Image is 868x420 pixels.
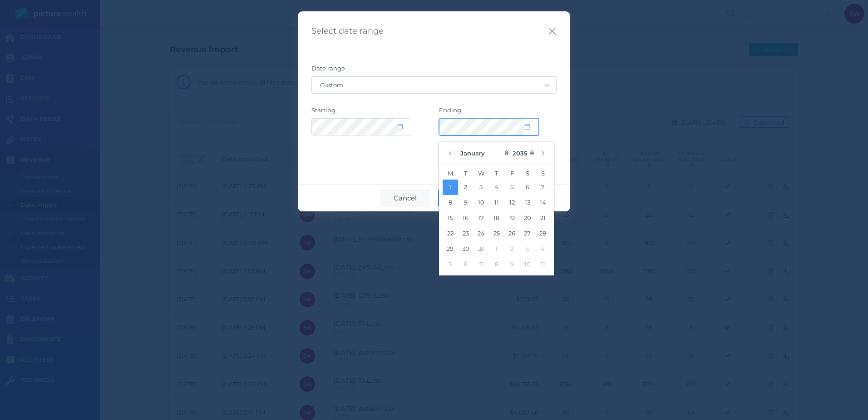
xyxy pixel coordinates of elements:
span: Cancel [389,194,421,202]
button: 7 [535,180,551,195]
button: 4 [535,241,551,257]
span: S [520,168,535,180]
button: 29 [443,241,458,257]
button: 3 [520,241,535,257]
button: 2 [458,180,473,195]
button: 18 [489,210,504,226]
button: 4 [489,180,504,195]
button: 11 [489,195,504,210]
button: Cancel [380,189,430,207]
button: 31 [473,241,489,257]
button: Apply [438,189,488,207]
button: 22 [443,226,458,241]
span: T [458,168,473,180]
span: F [504,168,520,180]
button: 9 [458,195,473,210]
button: 26 [504,226,520,241]
span: S [535,168,551,180]
button: 27 [520,226,535,241]
button: 9 [504,257,520,272]
button: 8 [489,257,504,272]
button: 8 [443,195,458,210]
button: 1 [489,241,504,257]
button: 1 [443,180,458,195]
button: 11 [535,257,551,272]
span: T [489,168,504,180]
button: 2 [504,241,520,257]
button: 15 [443,210,458,226]
button: 25 [489,226,504,241]
button: 5 [504,180,520,195]
button: 20 [520,210,535,226]
button: 28 [535,226,551,241]
button: 24 [473,226,489,241]
button: 12 [504,195,520,210]
button: 17 [473,210,489,226]
label: Starting [311,106,429,118]
label: Date range [311,65,557,76]
span: W [473,168,489,180]
button: 16 [458,210,473,226]
button: 30 [458,241,473,257]
button: 6 [520,180,535,195]
button: 7 [473,257,489,272]
span: Select date range [311,26,384,36]
button: 10 [520,257,535,272]
button: 5 [443,257,458,272]
label: Ending [439,106,557,118]
button: 10 [473,195,489,210]
button: Close [548,25,557,37]
button: 21 [535,210,551,226]
span: M [443,168,458,180]
button: 23 [458,226,473,241]
button: 14 [535,195,551,210]
button: 13 [520,195,535,210]
button: 3 [473,180,489,195]
button: 19 [504,210,520,226]
button: 6 [458,257,473,272]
